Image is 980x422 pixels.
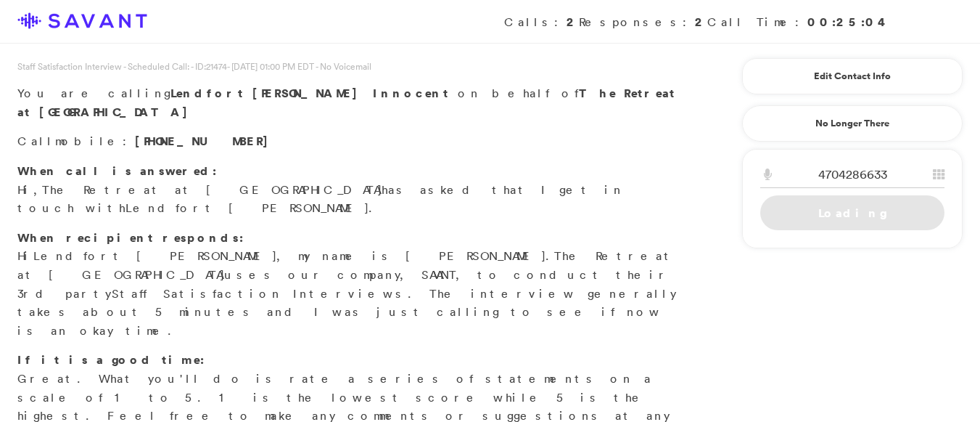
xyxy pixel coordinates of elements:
[17,84,687,121] p: You are calling on behalf of
[170,85,365,101] span: Lendfort [PERSON_NAME]
[17,248,675,282] span: The Retreat at [GEOGRAPHIC_DATA]
[17,229,687,341] p: Hi , my name is [PERSON_NAME]. uses our company, SAVANT, to conduct their 3rd party s. The interv...
[125,200,368,215] span: Lendfort [PERSON_NAME]
[42,182,382,197] span: The Retreat at [GEOGRAPHIC_DATA]
[17,163,217,179] strong: When call is answered:
[55,134,123,148] span: mobile
[17,132,687,151] p: Call :
[206,60,227,73] span: 21474
[695,14,707,30] strong: 2
[567,14,579,30] strong: 2
[17,60,371,73] span: Staff Satisfaction Interview - Scheduled Call: - ID: - [DATE] 01:00 PM EDT - No Voicemail
[760,195,944,230] a: Loading
[33,248,276,263] span: Lendfort [PERSON_NAME]
[17,352,205,368] strong: If it is a good time:
[807,14,890,30] strong: 00:25:04
[17,162,687,218] p: Hi, has asked that I get in touch with .
[17,85,676,120] strong: The Retreat at [GEOGRAPHIC_DATA]
[760,65,944,88] a: Edit Contact Info
[112,286,395,301] span: Staff Satisfaction Interview
[373,85,450,101] span: Innocent
[135,133,276,149] span: [PHONE_NUMBER]
[17,230,244,246] strong: When recipient responds:
[742,105,963,142] a: No Longer There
